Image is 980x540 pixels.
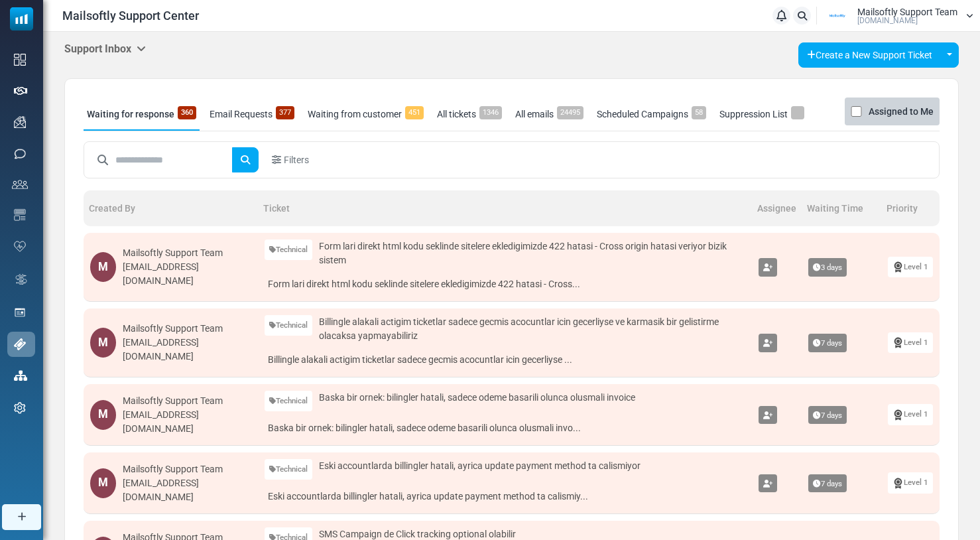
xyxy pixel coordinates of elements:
[14,338,26,350] img: support-icon-active.svg
[123,322,251,336] div: Mailsoftly Support Team
[123,408,251,436] div: [EMAIL_ADDRESS][DOMAIN_NAME]
[808,474,847,493] span: 7 days
[14,209,26,221] img: email-templates-icon.svg
[881,190,940,226] th: Priority
[276,106,294,119] span: 377
[808,258,847,277] span: 3 days
[14,54,26,66] img: dashboard-icon.svg
[304,98,427,131] a: Waiting from customer451
[808,334,847,352] span: 7 days
[821,6,973,26] a: User Logo Mailsoftly Support Team [DOMAIN_NAME]
[265,391,312,411] a: Technical
[716,98,808,131] a: Suppression List
[319,315,746,343] span: Billingle alakali actigim ticketlar sadece gecmis acocuntlar icin gecerliyse ve karmasik bir geli...
[512,98,587,131] a: All emails24495
[123,394,251,408] div: Mailsoftly Support Team
[12,180,28,189] img: contacts-icon.svg
[265,315,312,336] a: Technical
[888,257,933,277] a: Level 1
[64,42,146,55] h5: Support Inbox
[798,42,941,68] a: Create a New Support Ticket
[123,246,251,260] div: Mailsoftly Support Team
[593,98,709,131] a: Scheduled Campaigns58
[692,106,706,119] span: 58
[319,459,641,473] span: Eski accountlarda billingler hatali, ayrica update payment method ta calismiyor
[265,418,745,439] a: Baska bir ornek: bilingler hatali, sadece odeme basarili olunca olusmali invo...
[84,190,258,226] th: Created By
[14,148,26,160] img: sms-icon.png
[284,153,309,167] span: Filters
[265,239,312,260] a: Technical
[90,468,116,498] div: M
[62,7,199,25] span: Mailsoftly Support Center
[90,328,116,358] div: M
[265,486,745,507] a: Eski accountlarda billingler hatali, ayrica update payment method ta calismiy...
[90,400,116,430] div: M
[869,103,934,119] label: Assigned to Me
[557,106,583,119] span: 24495
[258,190,752,226] th: Ticket
[265,459,312,480] a: Technical
[265,274,745,295] a: Form lari direkt html kodu seklinde sitelere ekledigimizde 422 hatasi - Cross...
[14,402,26,414] img: settings-icon.svg
[405,106,424,119] span: 451
[752,190,802,226] th: Assignee
[265,350,745,370] a: Billingle alakali actigim ticketlar sadece gecmis acocuntlar icin gecerliyse ...
[14,272,29,287] img: workflow.svg
[888,404,933,425] a: Level 1
[123,476,251,504] div: [EMAIL_ADDRESS][DOMAIN_NAME]
[123,462,251,476] div: Mailsoftly Support Team
[802,190,881,226] th: Waiting Time
[84,98,200,131] a: Waiting for response360
[123,336,251,364] div: [EMAIL_ADDRESS][DOMAIN_NAME]
[319,239,746,267] span: Form lari direkt html kodu seklinde sitelere ekledigimizde 422 hatasi - Cross origin hatasi veriy...
[14,241,26,251] img: domain-health-icon.svg
[808,406,847,425] span: 7 days
[888,332,933,353] a: Level 1
[888,472,933,493] a: Level 1
[857,7,957,17] span: Mailsoftly Support Team
[319,391,635,405] span: Baska bir ornek: bilingler hatali, sadece odeme basarili olunca olusmali invoice
[206,98,298,131] a: Email Requests377
[857,17,918,25] span: [DOMAIN_NAME]
[123,260,251,288] div: [EMAIL_ADDRESS][DOMAIN_NAME]
[14,306,26,318] img: landing_pages.svg
[10,7,33,31] img: mailsoftly_icon_blue_white.svg
[14,116,26,128] img: campaigns-icon.png
[90,252,116,282] div: M
[821,6,854,26] img: User Logo
[178,106,196,119] span: 360
[434,98,505,131] a: All tickets1346
[479,106,502,119] span: 1346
